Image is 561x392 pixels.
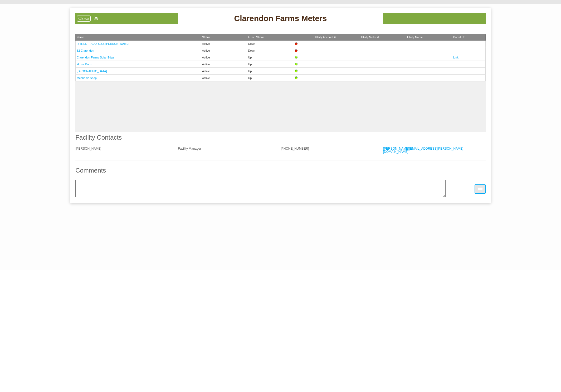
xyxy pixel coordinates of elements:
td: Active [201,54,247,61]
td: Active [201,47,247,54]
img: Up [294,69,298,73]
a: Link [453,56,458,59]
th: Status [201,34,247,41]
legend: Facility Contacts [75,134,486,142]
span: Name [76,36,84,39]
a: [GEOGRAPHIC_DATA] [77,70,107,73]
span: Facility Manager [178,147,201,150]
span: Status [202,36,210,39]
td: Up [247,54,293,61]
img: Down [294,42,298,46]
th: Utility Meter # [360,34,406,41]
th: Utility Name [406,34,452,41]
td: Active [201,68,247,75]
td: Active [201,61,247,68]
td: Up [247,75,293,81]
span: [PERSON_NAME] [75,147,101,150]
span: Utility Meter # [361,36,379,39]
span: Clarendon Farms Meters [234,13,327,24]
img: Up [294,62,298,66]
td: Active [201,75,247,81]
span: Portal Url [453,36,465,39]
td: Active [201,41,247,47]
th: Name [75,34,201,41]
img: Up [294,55,298,60]
th: Portal Url [452,34,486,41]
a: Horse Barn [77,63,91,66]
a: Close [77,16,91,22]
span: Utility Account # [315,36,336,39]
legend: Comments [75,167,486,175]
img: Down [294,48,298,53]
th: Utility Account # [314,34,360,41]
a: 82 Clarendon [77,49,94,52]
a: Mechanic Shop [77,76,97,80]
td: Down [247,47,293,54]
td: Down [247,41,293,47]
th: Func. Status [247,34,293,41]
a: [STREET_ADDRESS][PERSON_NAME] [77,42,129,45]
span: Func. Status [248,36,264,39]
a: Clarendon Farms Solar Edge [77,56,114,59]
td: Up [247,61,293,68]
span: Utility Name [407,36,423,39]
span: [PHONE_NUMBER] [281,147,309,150]
img: Up [294,76,298,80]
td: Up [247,68,293,75]
a: [PERSON_NAME][EMAIL_ADDRESS][PERSON_NAME][DOMAIN_NAME] [383,147,464,154]
th: &nbsp; [293,34,314,41]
